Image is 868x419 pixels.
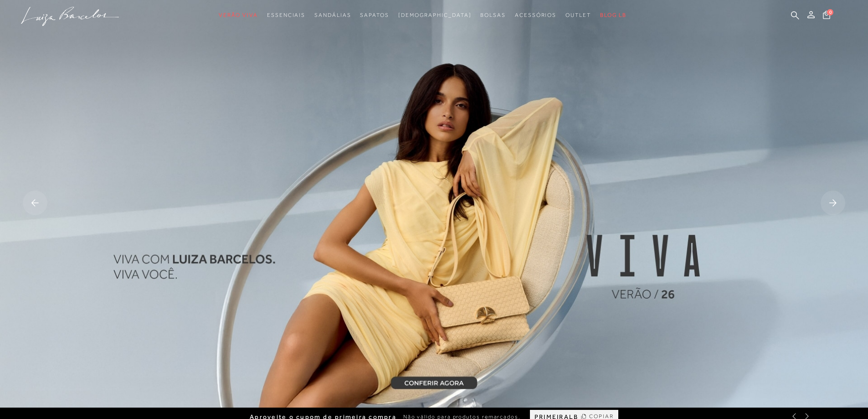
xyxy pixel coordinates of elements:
a: noSubCategoriesText [267,7,305,24]
span: 0 [827,9,833,16]
a: noSubCategoriesText [360,7,389,24]
span: Acessórios [515,12,556,18]
span: Essenciais [267,12,305,18]
span: Sandálias [314,12,351,18]
button: 0 [820,10,833,22]
a: noSubCategoriesText [398,7,472,24]
span: Outlet [565,12,591,18]
a: BLOG LB [600,7,627,24]
span: BLOG LB [600,12,627,18]
a: noSubCategoriesText [219,7,258,24]
span: Verão Viva [219,12,258,18]
a: noSubCategoriesText [515,7,556,24]
a: noSubCategoriesText [480,7,506,24]
a: noSubCategoriesText [314,7,351,24]
span: Sapatos [360,12,389,18]
span: Bolsas [480,12,506,18]
a: noSubCategoriesText [565,7,591,24]
span: [DEMOGRAPHIC_DATA] [398,12,472,18]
